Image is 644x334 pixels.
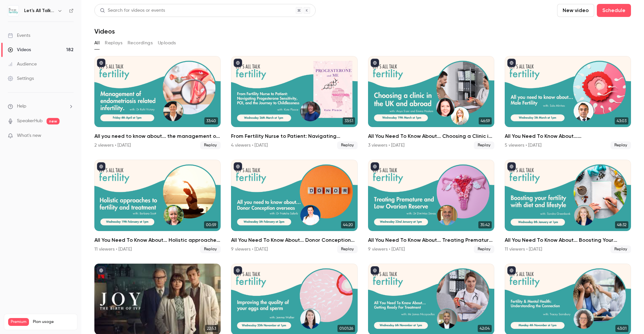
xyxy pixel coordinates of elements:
[507,162,516,171] button: published
[200,141,221,149] span: Replay
[615,117,628,124] span: 43:03
[337,141,358,149] span: Replay
[343,117,355,124] span: 33:51
[204,117,218,124] span: 33:40
[105,38,122,48] button: Replays
[371,162,379,171] button: published
[24,7,55,14] h6: Let's All Talk Fertility
[94,38,100,48] button: All
[231,246,268,253] div: 9 viewers • [DATE]
[97,162,105,171] button: published
[505,56,631,149] li: All You Need To Know About… Male Fertility
[474,245,494,253] span: Replay
[368,236,494,244] h2: All You Need To Know About… Treating Premature and Low Ovarian Reserve
[368,246,405,253] div: 9 viewers • [DATE]
[94,27,115,35] h1: Videos
[94,246,132,253] div: 11 viewers • [DATE]
[337,325,355,332] span: 01:01:26
[8,32,30,39] div: Events
[97,266,105,275] button: published
[100,7,165,14] div: Search for videos or events
[66,133,74,139] iframe: Noticeable Trigger
[94,132,221,140] h2: All you need to know about... the management of [MEDICAL_DATA] related [MEDICAL_DATA]
[231,56,357,149] li: From Fertility Nurse to Patient: Navigating Progesterone Sensitivity, POI, and the Journey to Chi...
[505,132,631,140] h2: All You Need To Know About… [DEMOGRAPHIC_DATA] Fertility
[231,160,357,253] li: All You Need To Know About… Donor Conception Overseas
[478,325,492,332] span: 42:04
[94,160,221,253] a: 00:59All You Need To Know About… Holistic approaches to fertility and treatment11 viewers • [DATE...
[371,266,379,275] button: published
[94,160,221,253] li: All You Need To Know About… Holistic approaches to fertility and treatment
[8,318,29,326] span: Premium
[94,56,221,149] a: 33:40All you need to know about... the management of [MEDICAL_DATA] related [MEDICAL_DATA]2 viewe...
[94,4,631,330] section: Videos
[47,118,60,124] span: new
[368,56,494,149] a: 46:59All You Need To Know About… Choosing a Clinic in the [GEOGRAPHIC_DATA] and Abroad3 viewers •...
[615,325,628,332] span: 43:01
[341,221,355,228] span: 44:20
[8,6,19,16] img: Let's All Talk Fertility
[610,245,631,253] span: Replay
[368,132,494,140] h2: All You Need To Know About… Choosing a Clinic in the [GEOGRAPHIC_DATA] and Abroad
[371,59,379,67] button: published
[97,59,105,67] button: published
[474,141,494,149] span: Replay
[94,142,131,149] div: 2 viewers • [DATE]
[507,266,516,275] button: published
[17,103,26,110] span: Help
[507,59,516,67] button: published
[368,160,494,253] a: 35:42All You Need To Know About… Treating Premature and Low Ovarian Reserve9 viewers • [DATE]Replay
[8,75,34,82] div: Settings
[17,132,41,139] span: What's new
[205,325,218,332] span: 22:53
[505,160,631,253] li: All You Need To Know About… Boosting Your Fertility with Diet and Lifestyle
[8,47,31,53] div: Videos
[231,132,357,140] h2: From Fertility Nurse to Patient: Navigating [MEDICAL_DATA] Sensitivity, POI, and the Journey to C...
[478,221,492,228] span: 35:42
[94,56,221,149] li: All you need to know about... the management of endometriosis related infertility
[337,245,358,253] span: Replay
[231,56,357,149] a: 33:51From Fertility Nurse to Patient: Navigating [MEDICAL_DATA] Sensitivity, POI, and the Journey...
[234,162,242,171] button: published
[557,4,594,17] button: New video
[158,38,176,48] button: Uploads
[94,236,221,244] h2: All You Need To Know About… Holistic approaches to fertility and treatment
[128,38,153,48] button: Recordings
[8,103,74,110] li: help-dropdown-opener
[505,160,631,253] a: 48:32All You Need To Know About… Boosting Your Fertility with Diet and Lifestyle11 viewers • [DAT...
[234,59,242,67] button: published
[505,236,631,244] h2: All You Need To Know About… Boosting Your Fertility with Diet and Lifestyle
[8,61,37,67] div: Audience
[505,142,541,149] div: 5 viewers • [DATE]
[615,221,628,228] span: 48:32
[505,246,542,253] div: 11 viewers • [DATE]
[231,142,268,149] div: 4 viewers • [DATE]
[234,266,242,275] button: published
[204,221,218,228] span: 00:59
[368,56,494,149] li: All You Need To Know About… Choosing a Clinic in the UK and Abroad
[368,142,404,149] div: 3 viewers • [DATE]
[505,56,631,149] a: 43:03All You Need To Know About… [DEMOGRAPHIC_DATA] Fertility5 viewers • [DATE]Replay
[610,141,631,149] span: Replay
[231,236,357,244] h2: All You Need To Know About… Donor Conception Overseas
[597,4,631,17] button: Schedule
[368,160,494,253] li: All You Need To Know About… Treating Premature and Low Ovarian Reserve
[17,118,43,124] a: SpeakerHub
[33,319,73,325] span: Plan usage
[479,117,492,124] span: 46:59
[200,245,221,253] span: Replay
[231,160,357,253] a: 44:20All You Need To Know About… Donor Conception Overseas9 viewers • [DATE]Replay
